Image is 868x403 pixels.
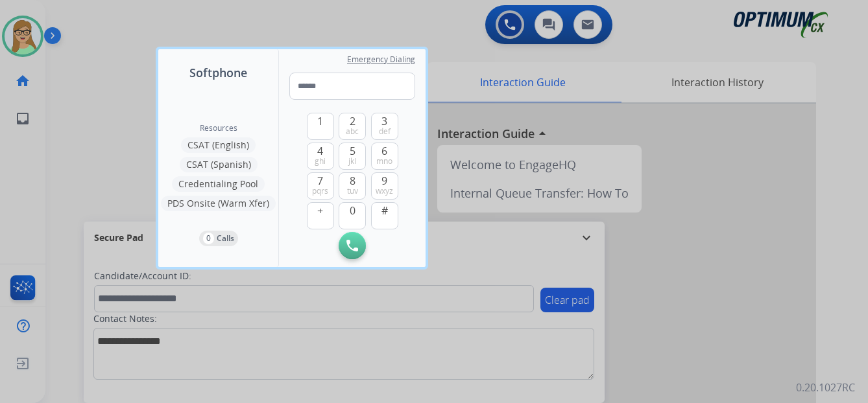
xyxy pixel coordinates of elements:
span: + [317,203,323,218]
button: 6mno [371,143,398,170]
p: 0 [203,233,214,244]
span: 6 [381,143,387,159]
span: Softphone [189,63,247,82]
span: tuv [347,186,358,196]
button: 3def [371,113,398,140]
button: 0Calls [199,231,238,246]
button: 1 [307,113,334,140]
button: 9wxyz [371,172,398,200]
span: 7 [317,173,323,189]
span: wxyz [376,186,393,196]
button: 0 [339,202,366,229]
button: 8tuv [339,172,366,200]
img: call-button [346,240,358,251]
span: 4 [317,143,323,159]
button: PDS Onsite (Warm Xfer) [161,196,276,211]
button: Credentialing Pool [172,176,265,192]
span: pqrs [312,186,328,196]
span: abc [346,126,359,137]
span: 1 [317,113,323,129]
span: jkl [348,156,356,167]
button: 7pqrs [307,172,334,200]
button: CSAT (Spanish) [180,157,258,172]
span: ghi [315,156,326,167]
span: Emergency Dialing [347,54,415,65]
button: CSAT (English) [181,137,256,153]
span: def [379,126,391,137]
span: # [381,203,388,218]
span: 2 [350,113,356,129]
span: 5 [350,143,356,159]
span: 8 [350,173,356,189]
button: + [307,202,334,229]
span: 0 [350,203,356,218]
span: 3 [381,113,387,129]
p: 0.20.1027RC [796,380,855,395]
p: Calls [217,233,234,244]
button: 4ghi [307,143,334,170]
span: Resources [200,123,237,133]
button: 5jkl [339,143,366,170]
button: 2abc [339,113,366,140]
span: mno [376,156,392,167]
button: # [371,202,398,229]
span: 9 [381,173,387,189]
